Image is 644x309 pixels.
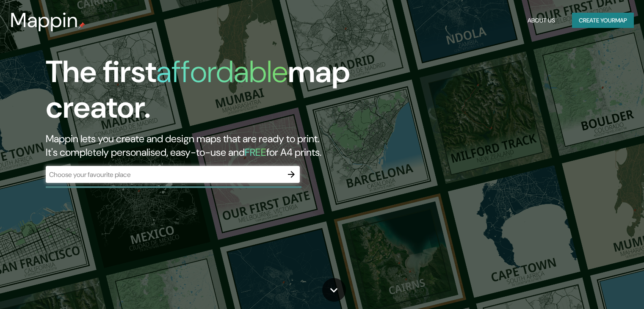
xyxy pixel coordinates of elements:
img: mappin-pin [78,22,85,29]
iframe: Help widget launcher [569,276,635,300]
h1: The first map creator. [46,54,368,132]
input: Choose your favourite place [46,170,283,179]
button: Create yourmap [572,13,634,28]
h1: affordable [156,52,288,91]
h3: Mappin [10,8,78,32]
h2: Mappin lets you create and design maps that are ready to print. It's completely personalised, eas... [46,132,368,159]
h5: FREE [245,146,266,159]
button: About Us [524,13,558,28]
